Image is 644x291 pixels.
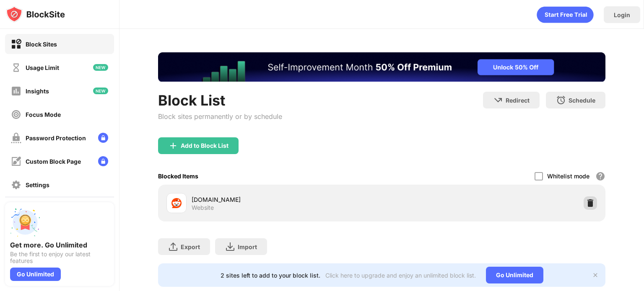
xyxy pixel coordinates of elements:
div: Insights [26,88,49,95]
div: Go Unlimited [486,267,543,283]
div: Go Unlimited [10,268,61,281]
img: customize-block-page-off.svg [11,156,21,167]
iframe: Banner [158,52,605,82]
div: Redirect [506,97,530,104]
img: favicons [171,198,182,208]
div: animation [537,6,594,23]
div: Get more. Go Unlimited [10,241,109,249]
img: new-icon.svg [93,64,108,71]
div: Website [192,204,214,211]
img: block-on.svg [11,39,21,49]
div: Click here to upgrade and enjoy an unlimited block list. [325,272,476,279]
div: Focus Mode [26,111,61,118]
img: settings-off.svg [11,180,21,190]
img: insights-off.svg [11,86,21,96]
div: Add to Block List [181,142,229,149]
div: Block List [158,92,282,109]
img: new-icon.svg [93,88,108,94]
div: Block Sites [26,41,57,48]
div: Be the first to enjoy our latest features [10,251,109,264]
div: Whitelist mode [547,173,589,180]
div: [DOMAIN_NAME] [192,195,382,204]
img: push-unlimited.svg [10,207,40,237]
img: lock-menu.svg [98,133,108,143]
div: Usage Limit [26,64,59,71]
img: time-usage-off.svg [11,62,21,73]
div: Login [614,11,630,18]
div: Schedule [569,97,595,104]
div: Blocked Items [158,173,198,180]
img: focus-off.svg [11,109,21,120]
div: Export [181,243,200,250]
div: 2 sites left to add to your block list. [221,272,320,279]
img: logo-blocksite.svg [6,6,65,23]
div: Password Protection [26,134,86,142]
div: Settings [26,181,49,188]
div: Import [238,243,257,250]
img: x-button.svg [592,272,599,278]
img: password-protection-off.svg [11,133,21,143]
img: lock-menu.svg [98,156,108,166]
div: Custom Block Page [26,158,81,165]
div: Block sites permanently or by schedule [158,112,282,121]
